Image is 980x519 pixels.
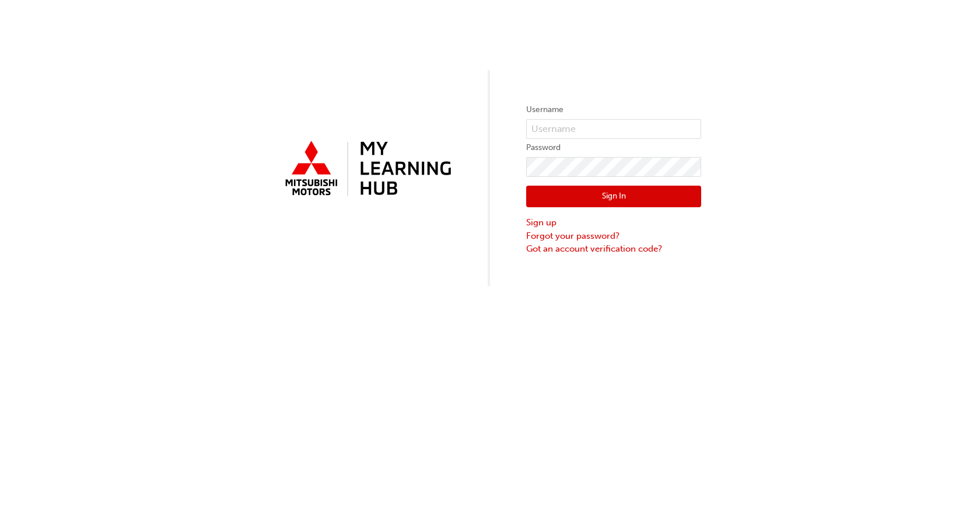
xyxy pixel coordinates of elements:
label: Username [526,103,701,117]
button: Sign In [526,186,701,208]
input: Username [526,119,701,139]
label: Password [526,141,701,155]
a: Forgot your password? [526,229,701,243]
a: Sign up [526,216,701,229]
img: mmal [279,136,454,203]
a: Got an account verification code? [526,242,701,256]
